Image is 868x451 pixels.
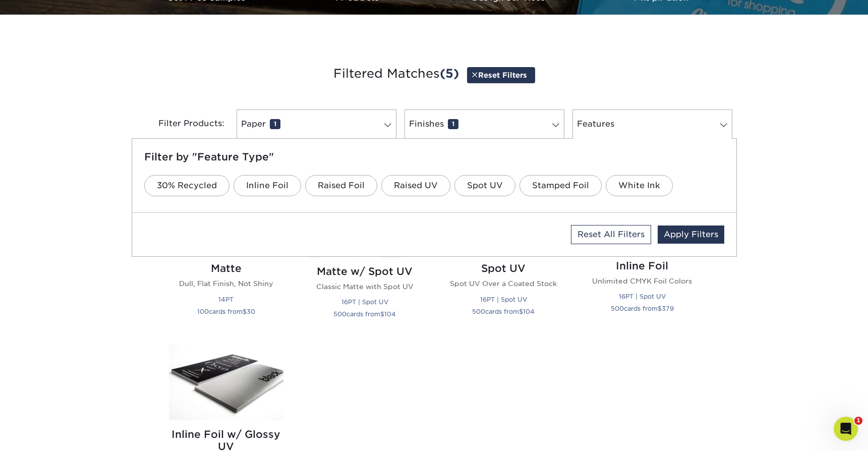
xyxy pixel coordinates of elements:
a: Features [572,109,732,139]
span: (5) [440,66,459,81]
a: Reset Filters [467,67,535,83]
a: Raised Foil [305,175,377,196]
a: Finishes1 [404,109,564,139]
h2: Spot UV [446,262,561,274]
span: 104 [384,310,396,318]
a: Reset All Filters [571,225,651,244]
a: 30% Recycled [144,175,229,196]
small: 14PT [218,296,234,303]
span: $ [243,308,247,315]
small: 16PT | Spot UV [619,293,666,300]
p: Classic Matte with Spot UV [308,281,422,292]
p: Dull, Flat Finish, Not Shiny [169,278,283,289]
span: 104 [523,308,535,315]
span: 1 [448,119,458,129]
span: 100 [197,308,209,315]
iframe: Intercom live chat [834,417,858,441]
h2: Matte w/ Spot UV [308,265,422,277]
a: Raised UV [381,175,450,196]
span: 500 [472,308,485,315]
span: 500 [611,305,624,312]
span: 30 [247,308,255,315]
a: Paper1 [237,109,396,139]
span: 379 [662,305,674,312]
h2: Matte [169,262,283,274]
p: Unlimited CMYK Foil Colors [585,276,700,286]
p: Spot UV Over a Coated Stock [446,278,561,289]
a: Inline Foil [234,175,301,196]
a: White Ink [606,175,673,196]
h3: Filtered Matches [139,51,729,97]
span: 500 [333,310,346,318]
small: 16PT | Spot UV [341,298,388,306]
img: Inline Foil w/ Glossy UV Postcards [169,344,283,420]
h5: Filter by "Feature Type" [144,151,724,163]
div: Filter Products: [132,109,233,139]
span: $ [658,305,662,312]
small: cards from [611,305,674,312]
span: $ [380,310,384,318]
small: cards from [197,308,255,315]
span: 1 [854,417,862,425]
span: $ [519,308,523,315]
small: cards from [333,310,396,318]
small: cards from [472,308,535,315]
span: 1 [270,119,280,129]
a: Spot UV [454,175,515,196]
h2: Inline Foil [585,260,700,272]
a: Apply Filters [658,225,724,244]
small: 16PT | Spot UV [480,296,527,303]
a: Stamped Foil [519,175,602,196]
